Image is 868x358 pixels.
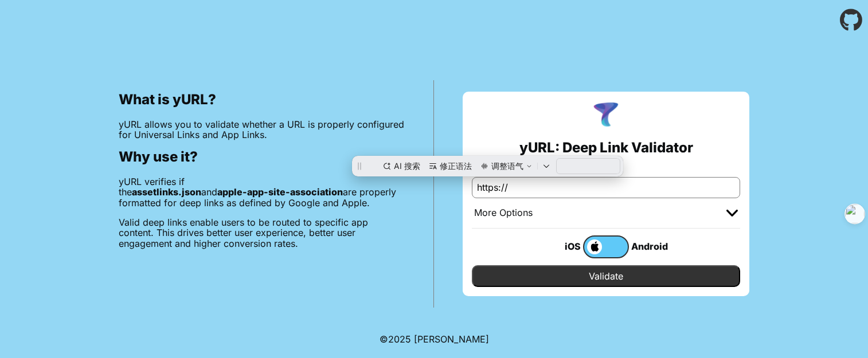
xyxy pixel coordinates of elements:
input: e.g. https://app.chayev.com/xyx [472,177,740,198]
div: Android [629,239,675,254]
div: More Options [474,207,533,219]
b: apple-app-site-association [217,186,343,198]
p: yURL verifies if the and are properly formatted for deep links as defined by Google and Apple. [119,176,405,208]
img: yURL Logo [591,101,621,131]
h2: What is yURL? [119,92,405,108]
input: Validate [472,265,740,287]
h2: yURL: Deep Link Validator [519,140,693,156]
a: Michael Ibragimchayev's Personal Site [414,333,489,345]
p: yURL allows you to validate whether a URL is properly configured for Universal Links and App Links. [119,119,405,140]
b: assetlinks.json [132,186,201,198]
img: chevron [726,210,738,217]
footer: © [380,320,489,358]
div: iOS [537,239,583,254]
h2: Why use it? [119,149,405,165]
p: Valid deep links enable users to be routed to specific app content. This drives better user exper... [119,217,405,249]
span: 2025 [388,333,411,345]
